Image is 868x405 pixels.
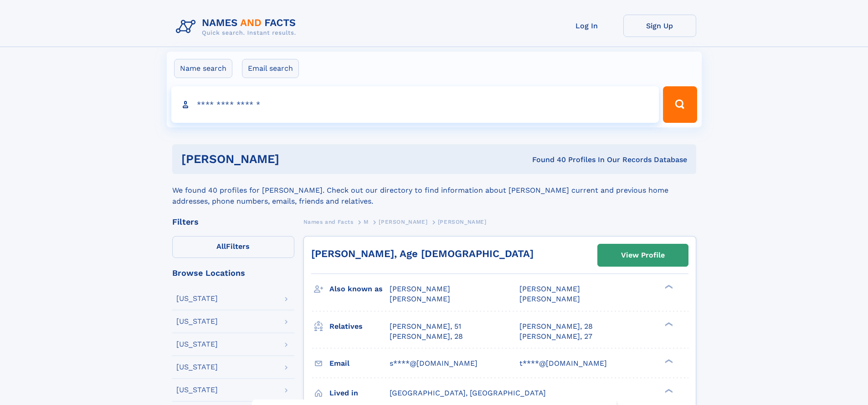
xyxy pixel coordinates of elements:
[176,341,218,348] div: [US_STATE]
[216,242,226,251] span: All
[390,284,450,293] span: [PERSON_NAME]
[390,321,461,331] a: [PERSON_NAME], 51
[176,295,218,302] div: [US_STATE]
[379,216,427,227] a: [PERSON_NAME]
[390,389,546,397] span: [GEOGRAPHIC_DATA], [GEOGRAPHIC_DATA]
[621,245,665,266] div: View Profile
[364,216,369,227] a: M
[519,321,593,331] a: [PERSON_NAME], 28
[176,386,218,394] div: [US_STATE]
[329,319,390,334] h3: Relatives
[390,295,450,303] span: [PERSON_NAME]
[172,174,696,207] div: We found 40 profiles for [PERSON_NAME]. Check out our directory to find information about [PERSON...
[329,356,390,371] h3: Email
[390,331,463,342] a: [PERSON_NAME], 28
[329,281,390,297] h3: Also known as
[623,15,696,37] a: Sign Up
[663,86,697,123] button: Search Button
[364,219,369,225] span: M
[598,244,688,266] a: View Profile
[171,86,659,123] input: search input
[519,331,592,342] a: [PERSON_NAME], 27
[172,218,294,226] div: Filters
[172,236,294,258] label: Filters
[176,318,218,325] div: [US_STATE]
[242,59,299,78] label: Email search
[550,15,623,37] a: Log In
[438,219,487,225] span: [PERSON_NAME]
[663,388,673,394] div: ❯
[172,269,294,277] div: Browse Locations
[379,219,427,225] span: [PERSON_NAME]
[311,248,534,259] a: [PERSON_NAME], Age [DEMOGRAPHIC_DATA]
[181,153,406,165] h1: [PERSON_NAME]
[663,321,673,327] div: ❯
[406,155,687,165] div: Found 40 Profiles In Our Records Database
[663,358,673,364] div: ❯
[663,284,673,290] div: ❯
[174,59,232,78] label: Name search
[303,216,354,227] a: Names and Facts
[329,385,390,401] h3: Lived in
[172,15,303,39] img: Logo Names and Facts
[176,363,218,371] div: [US_STATE]
[519,295,580,303] span: [PERSON_NAME]
[519,284,580,293] span: [PERSON_NAME]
